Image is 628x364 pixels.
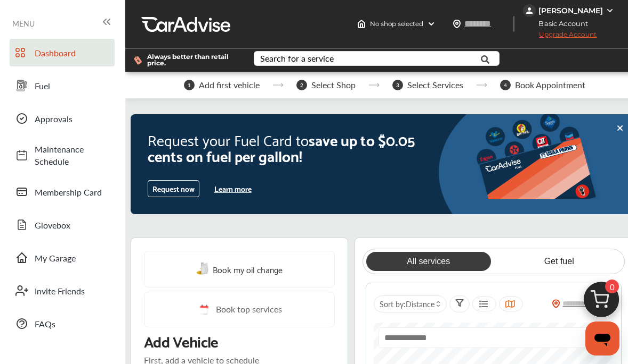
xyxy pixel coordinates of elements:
[12,19,35,28] span: MENU
[144,292,335,327] a: Book top services
[497,252,621,271] a: Get fuel
[216,303,282,316] span: Book top services
[453,20,461,28] img: location_vector.a44bc228.svg
[368,83,380,87] img: stepper-arrow.e24c07c6.svg
[184,80,195,90] span: 1
[427,20,436,28] img: header-down-arrow.9dd2ce7d.svg
[357,20,366,28] img: header-home-logo.8d720a4f.svg
[10,244,115,272] a: My Garage
[296,80,307,90] span: 2
[366,252,490,271] a: All services
[500,80,511,90] span: 4
[605,280,619,293] span: 0
[35,219,109,231] span: Glovebox
[210,181,256,197] button: Learn more
[392,80,403,90] span: 3
[10,310,115,337] a: FAQs
[134,56,142,65] img: dollor_label_vector.a70140d1.svg
[606,6,614,15] img: WGsFRI8htEPBVLJbROoPRyZpYNWhNONpIPPETTm6eUC0GeLEiAAAAAElFTkSuQmCC
[260,54,334,63] div: Search for a service
[35,252,109,264] span: My Garage
[10,178,115,206] a: Membership Card
[10,105,115,132] a: Approvals
[585,321,619,355] iframe: Button to launch messaging window
[406,299,434,309] span: Distance
[35,285,109,297] span: Invite Friends
[272,83,284,87] img: stepper-arrow.e24c07c6.svg
[35,113,109,125] span: Approvals
[523,30,597,44] span: Upgrade Account
[311,80,356,90] span: Select Shop
[148,126,415,168] span: save up to $0.05 cents on fuel per gallon!
[10,211,115,239] a: Glovebox
[35,80,109,92] span: Fuel
[10,138,115,173] a: Maintenance Schedule
[148,126,309,152] span: Request your Fuel Card to
[196,262,283,276] a: Book my oil change
[35,47,109,59] span: Dashboard
[35,186,109,198] span: Membership Card
[197,303,211,316] img: cal_icon.0803b883.svg
[10,39,115,66] a: Dashboard
[147,54,237,66] span: Always better than retail price.
[513,16,514,32] img: header-divider.bc55588e.svg
[10,72,115,99] a: Fuel
[407,80,463,90] span: Select Services
[10,277,115,304] a: Invite Friends
[524,18,596,29] span: Basic Account
[380,299,434,309] span: Sort by :
[148,180,199,197] button: Request now
[213,262,283,276] span: Book my oil change
[199,80,260,90] span: Add first vehicle
[576,277,627,328] img: cart_icon.3d0951e8.svg
[538,6,603,15] div: [PERSON_NAME]
[515,80,585,90] span: Book Appointment
[35,318,109,330] span: FAQs
[370,20,423,28] span: No shop selected
[144,332,218,350] p: Add Vehicle
[552,299,560,308] img: location_vector_orange.38f05af8.svg
[35,143,109,167] span: Maintenance Schedule
[476,83,487,87] img: stepper-arrow.e24c07c6.svg
[523,4,536,17] img: jVpblrzwTbfkPYzPPzSLxeg0AAAAASUVORK5CYII=
[196,263,210,276] img: oil-change.e5047c97.svg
